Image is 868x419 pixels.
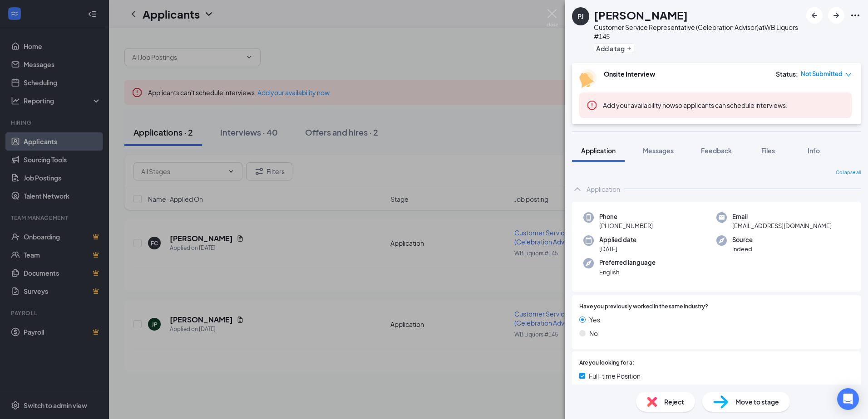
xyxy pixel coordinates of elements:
[599,212,653,221] span: Phone
[732,212,832,221] span: Email
[589,315,600,325] span: Yes
[587,185,620,194] div: Application
[603,101,788,109] span: so applicants can schedule interviews.
[809,10,820,21] svg: ArrowLeftNew
[776,69,798,78] div: Status :
[837,388,859,410] div: Open Intercom Messenger
[599,221,653,230] span: [PHONE_NUMBER]
[664,397,684,407] span: Reject
[831,10,842,21] svg: ArrowRight
[836,169,861,176] span: Collapse all
[626,46,632,51] svg: Plus
[589,371,641,381] span: Full-time Position
[599,258,656,267] span: Preferred language
[828,7,844,24] button: ArrowRight
[761,146,775,155] span: Files
[732,221,832,230] span: [EMAIL_ADDRESS][DOMAIN_NAME]
[599,268,656,277] span: English
[850,10,861,21] svg: Ellipses
[594,7,688,23] h1: [PERSON_NAME]
[589,328,598,338] span: No
[732,244,753,253] span: Indeed
[801,69,843,78] span: Not Submitted
[577,12,583,21] div: PJ
[572,184,583,195] svg: ChevronUp
[599,244,636,253] span: [DATE]
[643,146,674,155] span: Messages
[589,385,642,395] span: Part-time Position
[603,101,675,110] button: Add your availability now
[579,302,708,311] span: Have you previously worked in the same industry?
[604,70,655,78] b: Onsite Interview
[701,146,732,155] span: Feedback
[599,235,636,244] span: Applied date
[808,146,820,155] span: Info
[587,100,597,111] svg: Error
[594,44,634,53] button: PlusAdd a tag
[735,397,779,407] span: Move to stage
[806,7,823,24] button: ArrowLeftNew
[594,23,802,41] div: Customer Service Representative (Celebration Advisor) at WB Liquors #145
[845,72,852,78] span: down
[579,359,634,367] span: Are you looking for a:
[732,235,753,244] span: Source
[581,146,616,155] span: Application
